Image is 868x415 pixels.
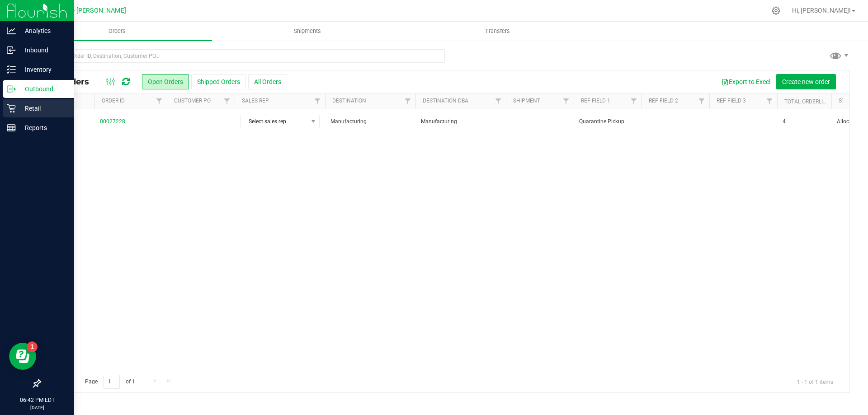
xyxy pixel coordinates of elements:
p: Analytics [16,25,70,36]
a: Transfers [402,22,593,41]
inline-svg: Reports [7,123,16,132]
span: Manufacturing [421,117,500,126]
button: Shipped Orders [191,74,246,89]
span: Select sales rep [241,115,308,128]
a: Order ID [102,98,125,104]
a: Shipments [212,22,402,41]
a: Status [839,98,858,104]
a: Ref Field 3 [717,98,746,104]
p: 06:42 PM EDT [4,396,70,404]
inline-svg: Analytics [7,26,16,35]
p: Inventory [16,64,70,75]
span: 4 [783,117,786,126]
a: Filter [220,93,235,109]
a: Ref Field 2 [649,98,678,104]
span: Transfers [473,27,522,35]
span: Orders [96,27,138,35]
a: Filter [694,93,709,109]
a: Orders [22,22,212,41]
p: Inbound [16,45,70,56]
inline-svg: Outbound [7,84,16,93]
a: Filter [152,93,167,109]
span: Page of 1 [77,375,142,389]
p: Outbound [16,84,70,94]
iframe: Resource center unread badge [27,341,38,352]
div: Manage settings [770,6,782,15]
button: All Orders [248,74,287,89]
a: Destination [332,98,366,104]
a: Sales Rep [242,98,269,104]
a: Filter [310,93,325,109]
p: Reports [16,122,70,133]
input: 1 [104,375,120,389]
a: 00027228 [100,117,125,126]
span: Quarantine Pickup [579,117,624,126]
button: Open Orders [142,74,189,89]
inline-svg: Retail [7,104,16,113]
a: Total Orderlines [784,98,833,105]
p: Retail [16,103,70,114]
a: Filter [401,93,415,109]
a: Customer PO [174,98,211,104]
span: Hi, [PERSON_NAME]! [792,7,851,14]
p: [DATE] [4,404,70,411]
a: Filter [762,93,777,109]
iframe: Resource center [9,343,36,370]
span: GA1 - [PERSON_NAME] [59,7,126,14]
a: Filter [559,93,574,109]
span: Shipments [282,27,333,35]
input: Search Order ID, Destination, Customer PO... [40,49,445,63]
span: Create new order [782,78,830,85]
a: Ref Field 1 [581,98,610,104]
a: Destination DBA [423,98,468,104]
span: Manufacturing [330,117,410,126]
a: Filter [491,93,506,109]
inline-svg: Inbound [7,46,16,55]
button: Create new order [776,74,836,89]
span: 1 - 1 of 1 items [790,375,840,388]
a: Filter [627,93,642,109]
inline-svg: Inventory [7,65,16,74]
a: Shipment [513,98,540,104]
button: Export to Excel [716,74,776,89]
